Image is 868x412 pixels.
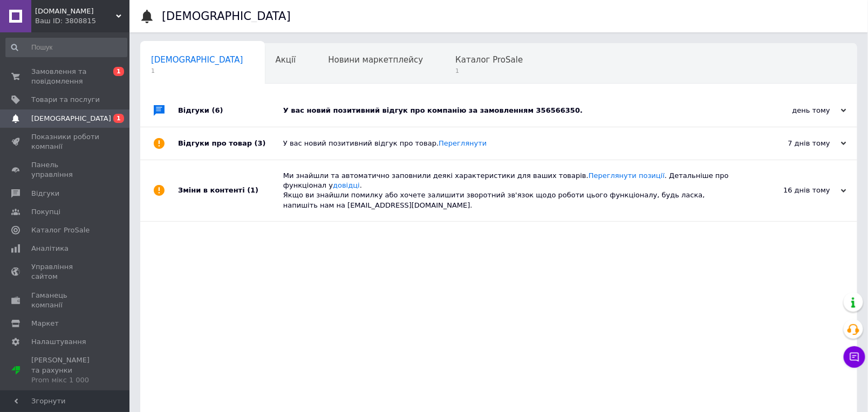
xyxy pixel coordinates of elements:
[31,291,100,310] span: Гаманець компанії
[844,346,865,368] button: Чат з покупцем
[31,337,86,347] span: Налаштування
[212,106,223,114] span: (6)
[31,207,60,217] span: Покупці
[31,95,100,105] span: Товари та послуги
[31,67,100,86] span: Замовлення та повідомлення
[151,55,243,65] span: [DEMOGRAPHIC_DATA]
[31,132,100,152] span: Показники роботи компанії
[31,225,90,235] span: Каталог ProSale
[328,55,423,65] span: Новини маркетплейсу
[739,139,846,148] div: 7 днів тому
[31,189,59,198] span: Відгуки
[162,10,291,23] h1: [DEMOGRAPHIC_DATA]
[455,67,523,75] span: 1
[276,55,296,65] span: Акції
[31,262,100,281] span: Управління сайтом
[113,67,124,76] span: 1
[283,139,739,148] div: У вас новий позитивний відгук про товар.
[113,114,124,123] span: 1
[178,127,283,160] div: Відгуки про товар
[739,106,846,115] div: день тому
[31,319,59,328] span: Маркет
[5,38,127,57] input: Пошук
[35,6,116,16] span: radiolider.prom.ua
[31,355,100,385] span: [PERSON_NAME] та рахунки
[283,171,739,210] div: Ми знайшли та автоматично заповнили деякі характеристики для ваших товарів. . Детальніше про функ...
[455,55,523,65] span: Каталог ProSale
[31,160,100,180] span: Панель управління
[31,114,111,123] span: [DEMOGRAPHIC_DATA]
[439,139,487,147] a: Переглянути
[178,160,283,221] div: Зміни в контенті
[31,375,100,385] div: Prom мікс 1 000
[283,106,739,115] div: У вас новий позитивний відгук про компанію за замовленням 356566350.
[589,171,665,180] a: Переглянути позиції
[255,139,266,147] span: (3)
[739,186,846,195] div: 16 днів тому
[333,181,360,189] a: довідці
[247,186,258,194] span: (1)
[35,16,129,26] div: Ваш ID: 3808815
[178,94,283,127] div: Відгуки
[151,67,243,75] span: 1
[31,244,69,253] span: Аналітика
